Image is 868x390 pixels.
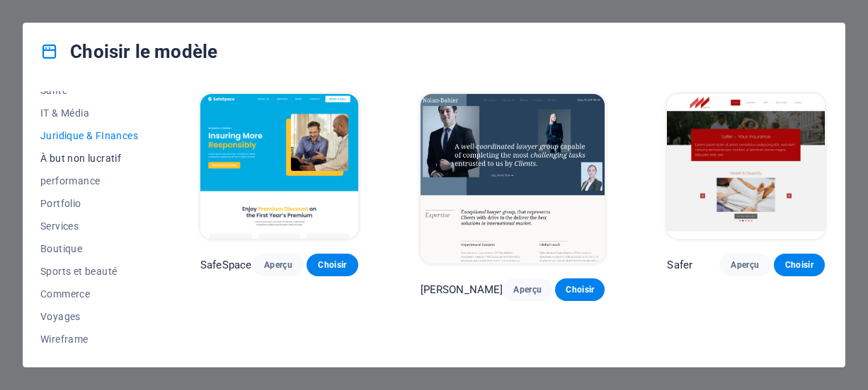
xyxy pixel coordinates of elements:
h4: Choisir le modèle [40,40,217,63]
button: Aperçu [253,254,304,276]
img: SafeSpace [200,94,358,239]
p: SafeSpace [200,258,251,272]
p: [PERSON_NAME] [421,283,503,297]
span: Wireframe [40,333,138,345]
span: Services [40,220,138,232]
span: Voyages [40,311,138,322]
button: performance [40,170,138,192]
button: Choisir [774,254,825,276]
span: Aperçu [514,284,541,295]
button: Voyages [40,305,138,328]
span: IT & Média [40,107,138,119]
span: Choisir [785,259,813,271]
span: Boutique [40,243,138,254]
span: À but non lucratif [40,153,138,164]
span: Aperçu [264,259,292,271]
button: À but non lucratif [40,147,138,170]
p: Safer [667,258,692,272]
img: Safer [667,94,825,239]
button: Juridique & FInances [40,124,138,147]
span: Sports et beauté [40,266,138,277]
span: performance [40,175,138,187]
button: Choisir [307,254,358,276]
span: Aperçu [731,259,759,271]
span: Juridique & FInances [40,130,138,141]
button: Services [40,215,138,237]
span: Portfolio [40,198,138,209]
button: Aperçu [719,254,770,276]
button: Sports et beauté [40,260,138,283]
span: Choisir [566,284,593,295]
button: Commerce [40,283,138,305]
button: Wireframe [40,328,138,350]
button: IT & Média [40,102,138,124]
button: Choisir [555,278,605,301]
span: Choisir [318,259,346,271]
button: Portfolio [40,192,138,215]
button: Boutique [40,237,138,260]
button: Aperçu [503,278,552,301]
img: Nolan-Bahler [421,94,605,264]
span: Commerce [40,288,138,300]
